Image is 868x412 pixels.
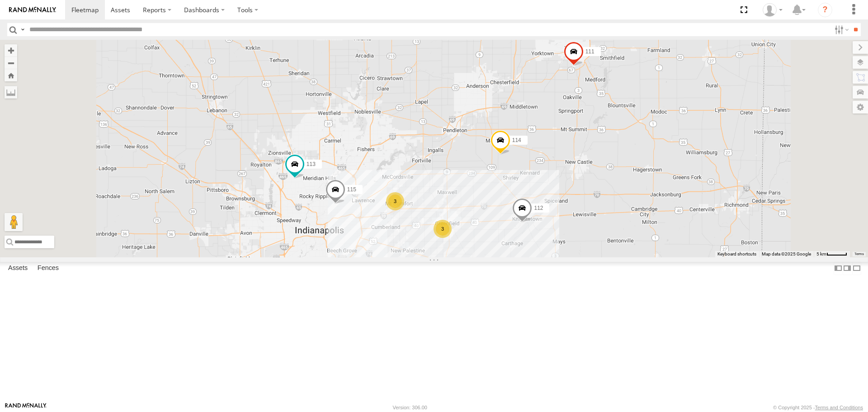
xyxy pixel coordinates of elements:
a: Terms (opens in new tab) [854,252,864,256]
button: Keyboard shortcuts [717,251,756,257]
span: Map data ©2025 Google [762,251,811,256]
div: Version: 306.00 [393,405,427,410]
div: Brandon Hickerson [759,3,786,17]
button: Zoom Home [5,69,17,81]
label: Search Query [19,23,26,36]
button: Zoom out [5,57,17,69]
label: Dock Summary Table to the Right [843,262,852,275]
label: Fences [33,262,63,275]
div: © Copyright 2025 - [773,405,863,410]
label: Hide Summary Table [852,262,861,275]
button: Drag Pegman onto the map to open Street View [5,213,23,231]
label: Assets [4,262,32,275]
span: 112 [534,205,543,212]
label: Measure [5,86,17,99]
label: Dock Summary Table to the Left [834,262,843,275]
button: Zoom in [5,44,17,57]
div: 3 [434,220,452,238]
span: 115 [347,187,356,193]
button: Map Scale: 5 km per 42 pixels [814,251,850,257]
a: Visit our Website [5,403,47,412]
span: 111 [585,49,594,55]
span: 114 [512,137,521,144]
span: 113 [307,161,316,167]
label: Map Settings [853,101,868,114]
a: Terms and Conditions [815,405,863,410]
label: Search Filter Options [831,23,850,36]
span: 5 km [816,251,826,256]
img: rand-logo.svg [9,7,56,13]
div: 3 [386,192,404,210]
i: ? [818,3,832,17]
